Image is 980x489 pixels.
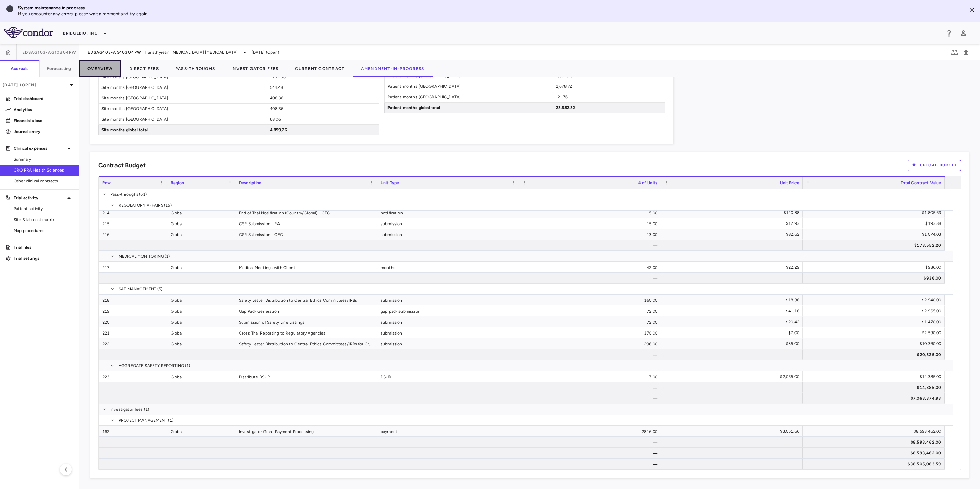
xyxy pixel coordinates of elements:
span: Map procedures [14,228,73,234]
div: gap pack submission [377,305,519,316]
span: Site & lab cost matrix [14,217,73,223]
div: $41.18 [667,305,799,316]
div: $18.38 [667,295,799,305]
span: Row [102,180,111,185]
span: Site months [GEOGRAPHIC_DATA] [99,82,267,93]
span: 544.48 [270,85,283,90]
span: Site months global total [99,125,267,135]
span: Pass-throughs [110,189,138,200]
button: Pass-Throughs [167,60,223,77]
div: — [519,448,661,458]
span: (61) [139,189,147,200]
span: 4,899.26 [270,127,287,132]
button: BridgeBio, Inc. [63,28,107,39]
span: Patient months global total [385,103,553,113]
span: Patient months [GEOGRAPHIC_DATA] [385,92,553,102]
div: Gap Pack Generation [235,305,377,316]
div: $2,965.00 [809,305,941,316]
span: EDSAG103-AG10304PW [87,50,142,55]
div: — [519,349,661,360]
button: Direct Fees [121,60,167,77]
div: CSR Submission - CEC [235,229,377,240]
div: 13.00 [519,229,661,240]
span: Total Contract Value [901,180,941,185]
div: Global [167,426,235,436]
span: SAE MANAGEMENT [119,284,156,295]
span: (1) [185,360,190,371]
p: Trial files [14,244,73,250]
span: 121.76 [556,95,568,99]
span: # of Units [638,180,658,185]
div: $193.88 [809,218,941,229]
div: 222 [99,338,167,349]
span: PROJECT MANAGEMENT [119,415,167,426]
span: MEDICAL MONITORING [119,251,164,262]
div: submission [377,218,519,229]
button: Current Contract [287,60,353,77]
div: $38,505,083.59 [809,459,941,470]
div: — [519,382,661,393]
div: $2,590.00 [809,327,941,338]
div: 216 [99,229,167,240]
div: Safety Letter Distribution to Central Ethics Committees/IRBs for Cross Trial Reporting [235,338,377,349]
p: Trial activity [14,195,65,201]
div: $936.00 [809,262,941,273]
div: $7.00 [667,327,799,338]
button: Upload Budget [908,160,961,171]
div: Global [167,338,235,349]
span: Site months [GEOGRAPHIC_DATA] [99,104,267,114]
div: $173,552.20 [809,240,941,251]
div: Global [167,262,235,272]
div: End of Trial Notification (Country/Global) - CEC [235,207,377,218]
div: Global [167,327,235,338]
div: $8,593,462.00 [809,448,941,459]
span: Patient months [GEOGRAPHIC_DATA] [385,81,553,92]
div: Distribute DSUR [235,371,377,382]
div: submission [377,338,519,349]
h6: Contract Budget [98,161,146,170]
span: (1) [168,415,173,426]
span: (15) [164,200,172,211]
div: — [519,459,661,469]
div: 72.00 [519,305,661,316]
button: Close [967,5,977,15]
button: Overview [79,60,121,77]
div: Global [167,305,235,316]
span: Site months [GEOGRAPHIC_DATA] [99,114,267,124]
div: 219 [99,305,167,316]
p: Journal entry [14,128,73,135]
span: Description [239,180,262,185]
div: Global [167,218,235,229]
div: $120.38 [667,207,799,218]
span: (5) [157,284,162,295]
div: Submission of Safety Line Listings [235,316,377,327]
div: $1,805.63 [809,207,941,218]
div: Global [167,371,235,382]
span: 2,678.72 [556,84,572,89]
div: — [519,240,661,250]
span: Site months [GEOGRAPHIC_DATA] [99,93,267,103]
div: $2,940.00 [809,295,941,305]
div: 370.00 [519,327,661,338]
div: System maintenance in progress [18,5,961,11]
div: 7.00 [519,371,661,382]
p: Financial close [14,118,73,124]
div: 2816.00 [519,426,661,436]
div: $1,470.00 [809,316,941,327]
div: 223 [99,371,167,382]
div: — [519,437,661,447]
span: AGGREGATE SAFETY REPORTING [119,360,184,371]
span: Unit Price [780,180,800,185]
div: $7,063,374.93 [809,393,941,404]
div: — [519,393,661,404]
img: logo-full-SnFGN8VE.png [4,27,53,38]
p: Trial dashboard [14,96,73,102]
div: 162 [99,426,167,436]
button: Investigator Fees [223,60,287,77]
div: Global [167,316,235,327]
span: 408.36 [270,96,284,100]
p: If you encounter any errors, please wait a moment and try again. [18,11,961,17]
div: $10,360.00 [809,338,941,349]
h6: Accruals [11,66,28,72]
div: submission [377,327,519,338]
